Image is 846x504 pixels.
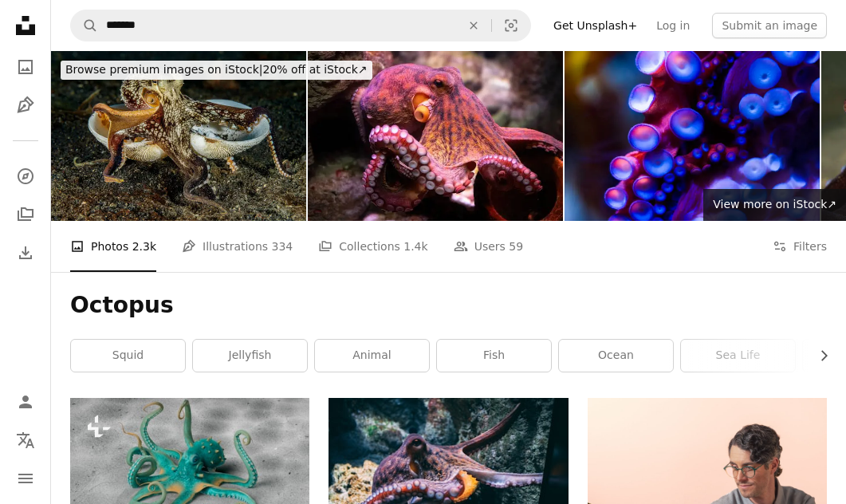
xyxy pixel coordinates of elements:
[492,10,530,41] button: Visual search
[10,89,41,121] a: Illustrations
[773,221,827,272] button: Filters
[65,63,368,76] span: 20% off at iStock ↗
[10,463,41,494] button: Menu
[544,13,647,38] a: Get Unsplash+
[10,10,41,45] a: Home — Unsplash
[329,471,568,485] a: brown and black dragon in water
[10,424,41,456] button: Language
[703,189,846,221] a: View more on iStock↗
[456,10,491,41] button: Clear
[70,10,531,41] form: Find visuals sitewide
[559,340,673,372] a: ocean
[647,13,699,38] a: Log in
[809,340,827,372] button: scroll list to the right
[70,458,309,472] a: An octopus is laying on the sand
[65,63,262,76] span: Browse premium images on iStock |
[10,160,41,192] a: Explore
[509,238,523,255] span: 59
[437,340,551,372] a: fish
[51,51,306,221] img: Coconut Octopus or Veined Octopus Amphioctopus marginatus Walking with Bivalve Shell, Lembeh Stra...
[71,340,185,372] a: squid
[51,51,382,89] a: Browse premium images on iStock|20% off at iStock↗
[10,51,41,83] a: Photos
[565,51,820,221] img: Octopus Tentacles with Suction Cups Detail Through Glass
[318,221,427,272] a: Collections 1.4k
[182,221,293,272] a: Illustrations 334
[70,291,827,320] h1: Octopus
[193,340,307,372] a: jellyfish
[272,238,293,255] span: 334
[10,386,41,418] a: Log in / Sign up
[10,237,41,269] a: Download History
[712,13,827,38] button: Submit an image
[681,340,795,372] a: sea life
[713,198,836,211] span: View more on iStock ↗
[10,199,41,230] a: Collections
[308,51,563,221] img: Colorful octopus in an underwater setting.
[71,10,98,41] button: Search Unsplash
[403,238,427,255] span: 1.4k
[454,221,524,272] a: Users 59
[315,340,429,372] a: animal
